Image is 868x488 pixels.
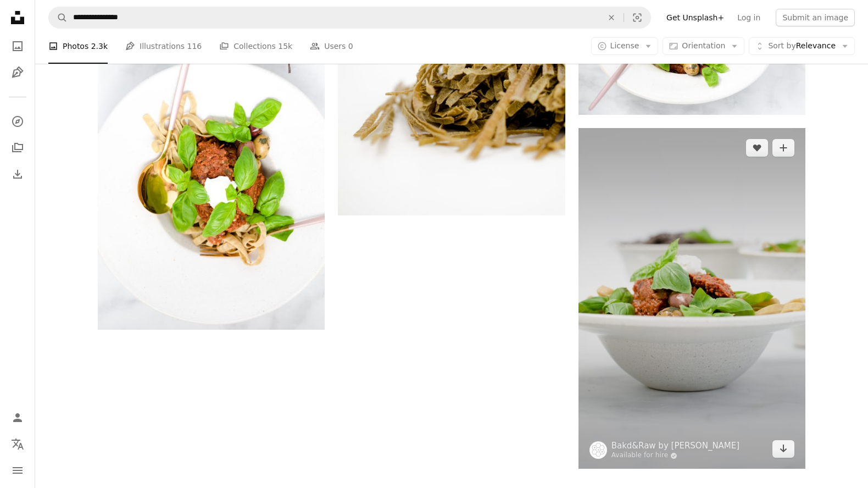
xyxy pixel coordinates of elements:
[611,451,739,460] a: Available for hire
[7,35,29,57] a: Photos
[772,139,794,157] button: Add to Collection
[663,37,744,55] button: Orientation
[98,154,325,164] a: green plant on white ceramic bowl
[7,62,29,84] a: Illustrations
[731,9,767,26] a: Log in
[219,29,292,64] a: Collections 15k
[125,29,202,64] a: Illustrations 116
[7,137,29,159] a: Collections
[772,440,794,458] a: Download
[7,7,29,31] a: Home — Unsplash
[749,37,855,55] button: Sort byRelevance
[589,441,607,459] img: Go to Bakd&Raw by Karolin Baitinger's profile
[578,293,805,303] a: white ceramic bowl with cooked food
[768,41,795,50] span: Sort by
[48,7,651,29] form: Find visuals sitewide
[187,40,202,52] span: 116
[7,110,29,132] a: Explore
[7,407,29,429] a: Log in / Sign up
[776,9,855,26] button: Submit an image
[599,7,624,28] button: Clear
[49,7,68,28] button: Search Unsplash
[660,9,731,26] a: Get Unsplash+
[7,459,29,481] button: Menu
[578,128,805,469] img: white ceramic bowl with cooked food
[624,7,650,28] button: Visual search
[591,37,659,55] button: License
[278,40,292,52] span: 15k
[7,163,29,185] a: Download History
[348,40,353,52] span: 0
[610,41,639,50] span: License
[310,29,353,64] a: Users 0
[746,139,768,157] button: Like
[682,41,725,50] span: Orientation
[611,440,739,451] a: Bakd&Raw by [PERSON_NAME]
[768,41,836,52] span: Relevance
[7,433,29,455] button: Language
